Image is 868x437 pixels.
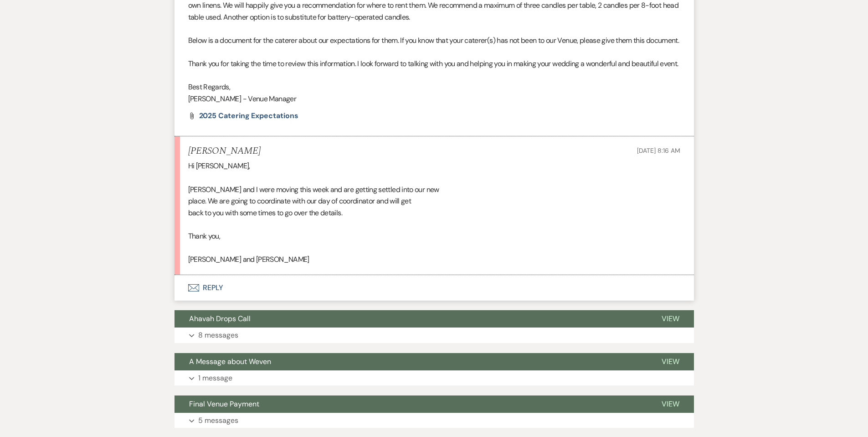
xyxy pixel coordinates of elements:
[198,372,232,384] p: 1 message
[647,310,694,328] button: View
[647,395,694,413] button: View
[188,160,680,265] div: Hi [PERSON_NAME], [PERSON_NAME] and I were moving this week and are getting settled into our new ...
[175,353,647,370] button: A Message about Weven
[199,112,298,120] a: 2025 Catering Expectations
[199,111,298,120] span: 2025 Catering Expectations
[198,415,238,427] p: 5 messages
[188,36,679,45] span: Below is a document for the caterer about our expectations for them. If you know that your catere...
[662,357,679,366] span: View
[637,146,680,155] span: [DATE] 8:16 AM
[175,413,694,428] button: 5 messages
[175,310,647,328] button: Ahavah Drops Call
[189,357,271,366] span: A Message about Weven
[175,275,694,301] button: Reply
[175,395,647,413] button: Final Venue Payment
[189,399,259,409] span: Final Venue Payment
[198,329,238,341] p: 8 messages
[188,59,678,68] span: Thank you for taking the time to review this information. I look forward to talking with you and ...
[662,314,679,323] span: View
[188,146,261,157] h5: [PERSON_NAME]
[175,370,694,386] button: 1 message
[175,328,694,343] button: 8 messages
[662,399,679,409] span: View
[647,353,694,370] button: View
[188,94,296,104] span: [PERSON_NAME] - Venue Manager
[188,82,231,92] span: Best Regards,
[189,314,251,323] span: Ahavah Drops Call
